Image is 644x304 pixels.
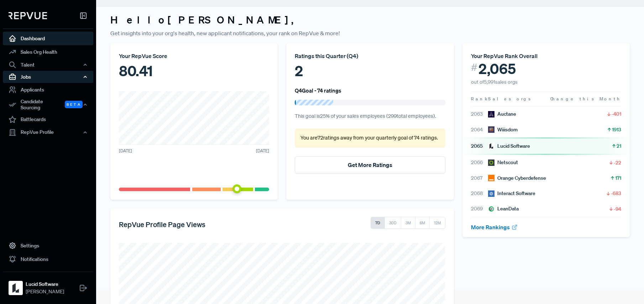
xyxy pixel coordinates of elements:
button: 30D [384,217,401,229]
a: Sales Org Health [3,45,93,59]
span: 1913 [612,126,621,133]
h6: Q4 Goal - 74 ratings [295,87,341,94]
strong: Lucid Software [26,281,64,288]
span: [PERSON_NAME] [26,288,64,295]
span: [DATE] [119,148,132,154]
div: LeanData [488,205,519,213]
span: 2069 [471,205,488,213]
h5: RepVue Profile Page Views [119,220,205,229]
span: Sales orgs [488,96,532,102]
span: Your RepVue Rank Overall [471,52,538,59]
div: Orange Cyberdefense [488,174,546,182]
img: Auctane [488,111,494,117]
img: RepVue [9,12,47,19]
button: Candidate Sourcing Beta [3,96,93,113]
span: Change this Month [550,96,621,102]
span: Beta [65,101,83,108]
span: 21 [617,142,621,150]
span: -401 [612,110,621,117]
span: -22 [614,159,621,166]
div: Interact Software [488,190,535,197]
button: 12M [429,217,445,229]
span: 2,065 [478,60,516,77]
span: Rank [471,96,488,102]
span: -683 [611,190,621,197]
button: 3M [401,217,415,229]
img: Orange Cyberdefense [488,175,494,181]
span: 2065 [471,142,488,150]
img: Lucid Software [488,143,494,149]
span: -94 [614,205,621,213]
span: 2067 [471,174,488,182]
span: 2068 [471,190,488,197]
a: Dashboard [3,32,93,45]
span: 2064 [471,126,488,133]
div: Wiiisdom [488,126,518,133]
p: This goal is 25 % of your sales employees ( 299 total employees). [295,112,445,120]
span: out of 5,991 sales orgs [471,79,518,85]
a: Settings [3,239,93,252]
img: Interact Software [488,190,494,197]
a: Notifications [3,252,93,266]
div: Ratings this Quarter ( Q4 ) [295,52,445,60]
div: Lucid Software [488,142,530,150]
img: Lucid Software [10,282,21,294]
button: Talent [3,59,93,71]
div: Your RepVue Score [119,52,269,60]
img: Netscout [488,159,494,166]
img: LeanData [488,206,494,212]
span: 171 [615,174,621,182]
button: 6M [415,217,430,229]
div: Auctane [488,110,516,118]
img: Wiiisdom [488,126,494,133]
button: RepVue Profile [3,126,93,138]
span: 2063 [471,110,488,118]
a: More Rankings [471,224,518,231]
button: Get More Ratings [295,156,445,173]
a: Applicants [3,83,93,96]
span: # [471,60,477,75]
p: Get insights into your org's health, new applicant notifications, your rank on RepVue & more! [110,29,630,37]
div: Netscout [488,159,518,166]
a: Battlecards [3,113,93,126]
button: Jobs [3,71,93,83]
div: 80.41 [119,60,269,82]
button: 7D [371,217,385,229]
h3: Hello [PERSON_NAME] , [110,14,630,26]
span: [DATE] [256,148,269,154]
span: 2066 [471,159,488,166]
p: You are 72 ratings away from your quarterly goal of 74 ratings . [300,134,439,142]
a: Lucid SoftwareLucid Software[PERSON_NAME] [3,272,93,298]
div: 2 [295,60,445,82]
div: Candidate Sourcing [3,96,93,113]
